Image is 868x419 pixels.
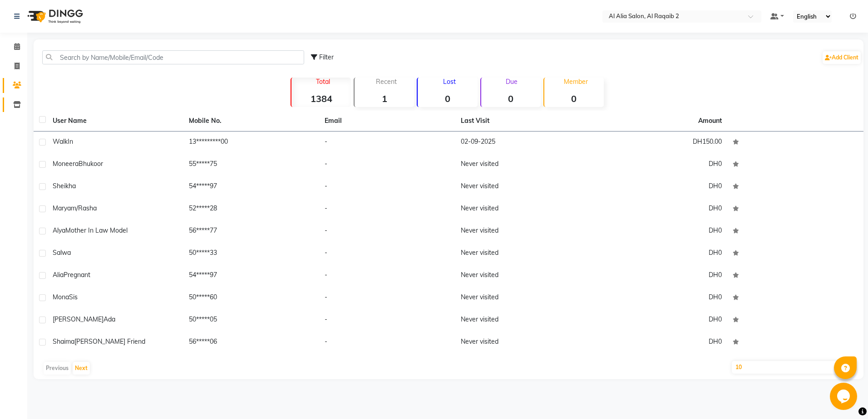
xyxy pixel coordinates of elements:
[421,78,477,86] p: Lost
[79,160,103,168] span: Bhukoor
[693,111,727,131] th: Amount
[548,78,604,86] p: Member
[319,265,455,287] td: -
[823,51,861,64] a: Add Client
[319,243,455,265] td: -
[455,154,592,176] td: Never visited
[291,93,351,104] strong: 1384
[53,293,69,301] span: Mona
[53,315,104,323] span: [PERSON_NAME]
[53,182,76,190] span: Sheikha
[455,132,592,154] td: 02-09-2025
[418,93,477,104] strong: 0
[455,198,592,220] td: Never visited
[592,198,728,220] td: DH0
[53,204,97,212] span: Maryam/Rasha
[483,78,541,86] p: Due
[319,111,455,132] th: Email
[53,160,79,168] span: Moneera
[319,154,455,176] td: -
[74,337,145,346] span: [PERSON_NAME] Friend
[358,78,414,86] p: Recent
[592,243,728,265] td: DH0
[592,132,728,154] td: DH150.00
[53,248,71,257] span: Salwa
[592,287,728,309] td: DH0
[455,309,592,331] td: Never visited
[830,383,859,410] iframe: chat widget
[319,331,455,354] td: -
[47,111,183,132] th: User Name
[319,309,455,331] td: -
[455,111,592,132] th: Last Visit
[23,4,85,29] img: logo
[295,78,351,86] p: Total
[592,220,728,243] td: DH0
[53,137,68,146] span: Walk
[455,243,592,265] td: Never visited
[319,53,334,61] span: Filter
[42,50,304,64] input: Search by Name/Mobile/Email/Code
[592,176,728,198] td: DH0
[53,337,74,346] span: Shaima
[69,293,78,301] span: Sis
[592,265,728,287] td: DH0
[544,93,604,104] strong: 0
[592,309,728,331] td: DH0
[64,271,90,279] span: Pregnant
[319,198,455,220] td: -
[355,93,414,104] strong: 1
[65,226,128,234] span: Mother In Law Model
[592,154,728,176] td: DH0
[53,226,65,234] span: Alya
[455,331,592,354] td: Never visited
[319,287,455,309] td: -
[455,176,592,198] td: Never visited
[319,132,455,154] td: -
[104,315,115,323] span: Ada
[73,362,90,375] button: Next
[592,331,728,354] td: DH0
[455,265,592,287] td: Never visited
[53,271,64,279] span: Alia
[319,176,455,198] td: -
[481,93,541,104] strong: 0
[68,137,73,146] span: In
[319,220,455,243] td: -
[455,220,592,243] td: Never visited
[455,287,592,309] td: Never visited
[183,111,320,132] th: Mobile No.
